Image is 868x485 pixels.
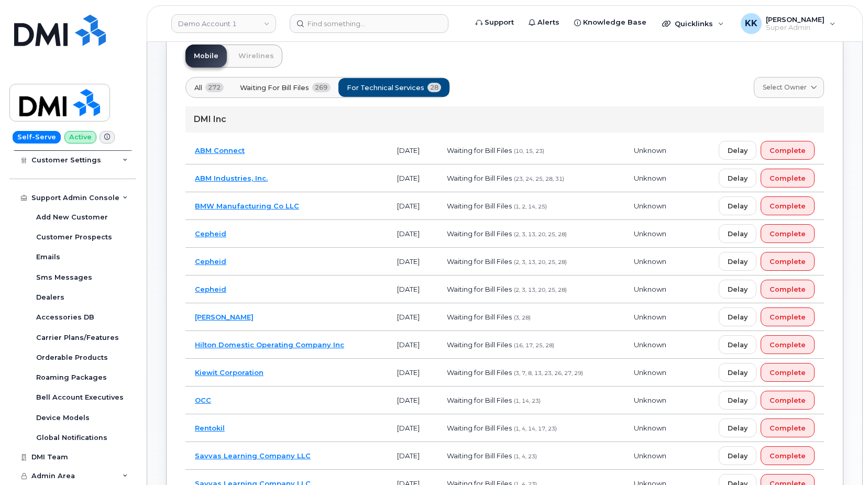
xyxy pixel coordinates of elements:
span: Unknown [634,396,666,404]
span: Unknown [634,451,666,460]
td: [DATE] [388,220,437,248]
span: (2, 3, 13, 20, 25, 28) [514,259,567,266]
span: Complete [770,173,806,183]
td: [DATE] [388,303,437,331]
span: Waiting for Bill Files [447,368,512,377]
span: (1, 4, 23) [514,453,537,460]
span: Delay [728,201,748,211]
span: Complete [770,395,806,405]
button: Complete [761,252,815,271]
button: Complete [761,363,815,382]
span: Support [485,17,514,28]
span: Complete [770,423,806,433]
span: [PERSON_NAME] [766,15,825,24]
span: Unknown [634,340,666,349]
span: (1, 2, 14, 25) [514,203,547,210]
input: Find something... [290,14,448,33]
span: Delay [728,229,748,239]
td: [DATE] [388,442,437,470]
span: Delay [728,368,748,378]
span: Delay [728,312,748,322]
a: Support [468,12,521,33]
span: Unknown [634,146,666,155]
span: Complete [770,201,806,211]
a: Cepheid [195,229,226,238]
span: Delay [728,340,748,350]
span: (1, 4, 14, 17, 23) [514,425,557,432]
a: [PERSON_NAME] [195,313,254,321]
button: Delay [719,169,756,188]
td: [DATE] [388,414,437,442]
span: (10, 15, 23) [514,148,544,155]
a: ABM Connect [195,146,245,155]
a: Demo Account 1 [171,14,276,33]
span: (16, 17, 25, 28) [514,342,554,349]
span: Complete [770,284,806,294]
button: Delay [719,280,756,299]
span: Complete [770,451,806,461]
span: Waiting for Bill Files [447,285,512,293]
span: Complete [770,146,806,156]
a: ABM Industries, Inc. [195,174,268,182]
span: Unknown [634,202,666,210]
span: (3, 7, 8, 13, 23, 26, 27, 29) [514,370,583,377]
span: Unknown [634,424,666,432]
a: Rentokil [195,424,225,432]
span: Waiting for Bill Files [447,257,512,266]
span: 269 [312,83,331,92]
td: [DATE] [388,248,437,275]
span: Complete [770,340,806,350]
span: All [194,83,202,93]
button: Complete [761,391,815,410]
button: Complete [761,418,815,437]
button: Delay [719,446,756,465]
a: OCC [195,396,211,404]
button: Delay [719,418,756,437]
button: Delay [719,141,756,160]
div: DMI Inc [185,106,824,133]
div: Kristin Kammer-Grossman [733,13,843,34]
span: 272 [205,83,224,92]
span: Delay [728,423,748,433]
td: [DATE] [388,192,437,220]
td: [DATE] [388,164,437,192]
span: Unknown [634,313,666,321]
span: Alerts [537,17,559,28]
button: Complete [761,307,815,326]
span: Knowledge Base [583,17,646,28]
span: (1, 14, 23) [514,398,541,404]
span: (2, 3, 13, 20, 25, 28) [514,286,567,293]
span: Waiting for Bill Files [447,313,512,321]
a: Kiewit Corporation [195,368,263,377]
span: Unknown [634,368,666,377]
span: KK [745,17,757,30]
a: Alerts [521,12,567,33]
td: [DATE] [388,387,437,414]
span: Waiting for Bill Files [240,83,309,93]
span: Complete [770,257,806,267]
span: Waiting for Bill Files [447,174,512,182]
button: Delay [719,252,756,271]
span: Delay [728,284,748,294]
span: Delay [728,395,748,405]
span: Complete [770,312,806,322]
a: Cepheid [195,285,226,293]
a: Select Owner [754,77,824,98]
span: Unknown [634,229,666,238]
div: Quicklinks [655,13,731,34]
button: Delay [719,391,756,410]
button: Complete [761,335,815,354]
td: [DATE] [388,137,437,164]
button: Delay [719,224,756,243]
span: Complete [770,368,806,378]
span: Waiting for Bill Files [447,229,512,238]
span: (23, 24, 25, 28, 31) [514,175,564,182]
td: [DATE] [388,275,437,303]
span: Complete [770,229,806,239]
button: Complete [761,446,815,465]
button: Delay [719,196,756,215]
button: Complete [761,280,815,299]
button: Delay [719,307,756,326]
span: Unknown [634,285,666,293]
a: Cepheid [195,257,226,266]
